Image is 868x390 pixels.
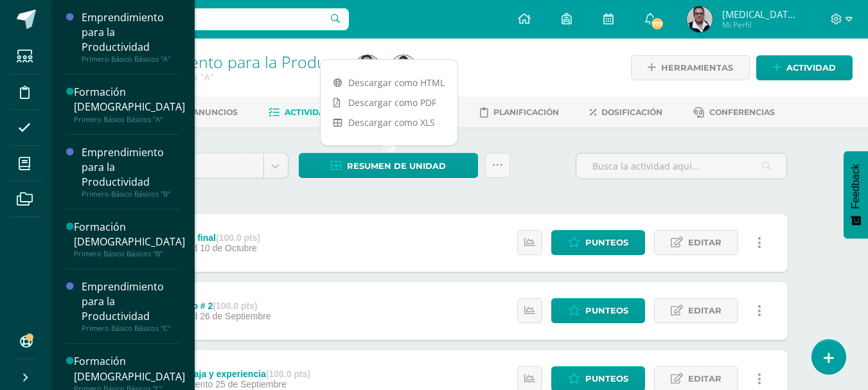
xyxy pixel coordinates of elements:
[650,17,664,31] span: 717
[82,55,179,64] div: Primero Básico Básicos "A"
[299,153,478,178] a: Resumen de unidad
[661,56,733,80] span: Herramientas
[216,233,260,243] strong: (100.0 pts)
[321,112,457,132] a: Descargar como XLS
[551,298,645,323] a: Punteos
[585,231,628,254] span: Punteos
[709,107,775,117] span: Conferencias
[74,220,185,258] a: Formación [DEMOGRAPHIC_DATA]Primero Básico Básicos "B"
[193,107,238,117] span: Anuncios
[82,279,179,333] a: Emprendimiento para la ProductividadPrimero Básico Básicos "C"
[693,102,775,123] a: Conferencias
[82,10,179,64] a: Emprendimiento para la ProductividadPrimero Básico Básicos "A"
[590,102,662,123] a: Dosificación
[722,8,799,21] span: [MEDICAL_DATA][PERSON_NAME]
[844,151,868,238] button: Feedback - Mostrar encuesta
[756,55,853,80] a: Actividad
[850,164,862,209] span: Feedback
[147,301,270,311] div: Libro Diario # 2
[82,324,179,333] div: Primero Básico Básicos "C"
[266,369,310,379] strong: (100.0 pts)
[147,233,260,243] div: Evaluación final
[74,115,185,124] div: Primero Básico Básicos "A"
[688,299,722,323] span: Editar
[576,154,786,179] input: Busca la actividad aquí...
[100,53,339,71] h1: Emprendimiento para la Productividad
[688,231,722,254] span: Editar
[269,102,341,123] a: Actividades
[200,311,271,321] span: 26 de Septiembre
[60,8,349,30] input: Busca un usuario...
[74,354,185,384] div: Formación [DEMOGRAPHIC_DATA]
[687,6,713,32] img: b40a199d199c7b6c7ebe8f7dd76dcc28.png
[82,10,179,55] div: Emprendimiento para la Productividad
[100,71,339,83] div: Tercero Básico Básicos 'A'
[786,56,836,80] span: Actividad
[74,85,185,114] div: Formación [DEMOGRAPHIC_DATA]
[722,19,799,30] span: Mi Perfil
[480,102,559,123] a: Planificación
[82,190,179,199] div: Primero Básico Básicos "B"
[74,85,185,123] a: Formación [DEMOGRAPHIC_DATA]Primero Básico Básicos "A"
[200,243,257,253] span: 10 de Octubre
[551,230,645,255] a: Punteos
[215,379,287,389] span: 25 de Septiembre
[285,107,341,117] span: Actividades
[82,145,179,199] a: Emprendimiento para la ProductividadPrimero Básico Básicos "B"
[601,107,662,117] span: Dosificación
[74,220,185,249] div: Formación [DEMOGRAPHIC_DATA]
[100,51,382,73] a: Emprendimiento para la Productividad
[213,301,257,311] strong: (100.0 pts)
[175,102,238,123] a: Anuncios
[631,55,750,80] a: Herramientas
[347,154,446,178] span: Resumen de unidad
[147,369,310,379] div: Cierre de caja y experiencia
[355,55,380,81] img: b40a199d199c7b6c7ebe8f7dd76dcc28.png
[321,73,457,93] a: Descargar como HTML
[82,279,179,324] div: Emprendimiento para la Productividad
[82,145,179,190] div: Emprendimiento para la Productividad
[391,55,416,81] img: 9c03763851860f26ccd7dfc27219276d.png
[143,154,254,178] span: Unidad 4
[321,93,457,112] a: Descargar como PDF
[74,249,185,258] div: Primero Básico Básicos "B"
[493,107,559,117] span: Planificación
[133,154,288,178] a: Unidad 4
[585,299,628,323] span: Punteos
